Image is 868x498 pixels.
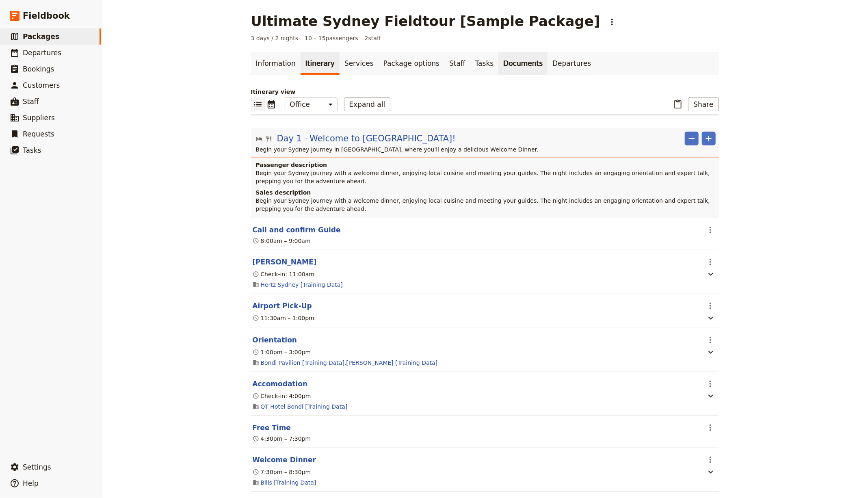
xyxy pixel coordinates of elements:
[685,132,699,145] button: Remove
[256,188,716,197] h4: Sales description
[23,114,55,122] span: Suppliers
[605,15,619,29] button: Actions
[344,97,391,111] button: Expand all
[251,52,301,75] a: Information
[703,333,717,347] button: Actions
[256,161,716,169] h4: Passenger description
[253,237,311,245] div: 8:00am – 9:00am
[253,301,312,311] button: Edit this itinerary item
[251,13,600,29] h1: Ultimate Sydney Fieldtour [Sample Package]
[23,97,39,106] span: Staff
[548,52,596,75] a: Departures
[253,435,311,443] div: 4:30pm – 7:30pm
[444,52,470,75] a: Staff
[23,49,61,57] span: Departures
[310,132,456,145] span: Welcome to [GEOGRAPHIC_DATA]!
[253,455,316,465] button: Edit this itinerary item
[253,423,291,433] button: Edit this itinerary item
[256,132,456,145] button: Edit day information
[301,52,340,75] a: Itinerary
[703,421,717,435] button: Actions
[253,335,297,345] button: Edit this itinerary item
[346,359,438,367] a: [PERSON_NAME] [Training Data]
[253,257,317,267] button: Edit this itinerary item
[253,392,311,400] div: Check-in: 4:00pm
[23,65,54,73] span: Bookings
[261,359,345,367] a: Bondi Pavilion [Training Data]
[265,97,278,111] button: Calendar view
[277,132,302,145] span: Day 1
[251,97,265,111] button: List view
[23,130,54,138] span: Requests
[261,403,348,411] a: QT Hotel Bondi [Training Data]
[23,10,70,22] span: Fieldbook
[702,132,716,145] button: Add
[256,197,716,213] p: Begin your Sydney journey with a welcome dinner, enjoying local cuisine and meeting your guides. ...
[379,52,444,75] a: Package options
[688,97,719,111] button: Share
[251,88,719,96] p: Itinerary view
[703,453,717,467] button: Actions
[340,52,379,75] a: Services
[23,479,39,487] span: Help
[256,145,716,154] p: Begin your Sydney journey in [GEOGRAPHIC_DATA], where you'll enjoy a delicious Welcome Dinner.
[261,479,316,487] a: Bills [Training Data]
[23,81,60,89] span: Customers
[253,314,314,322] div: 11:30am – 1:00pm
[253,348,311,356] div: 1:00pm – 3:00pm
[703,299,717,313] button: Actions
[253,468,311,476] div: 7:30pm – 8:30pm
[365,34,381,42] span: 2 staff
[253,225,341,235] button: Edit this itinerary item
[253,270,315,278] div: Check-in: 11:00am
[251,34,299,42] span: 3 days / 2 nights
[498,52,548,75] a: Documents
[23,32,59,41] span: Packages
[253,379,308,389] button: Edit this itinerary item
[23,146,41,154] span: Tasks
[23,463,51,471] span: Settings
[253,359,438,367] div: ,
[671,97,685,111] button: Paste itinerary item
[703,377,717,391] button: Actions
[261,281,343,289] a: Hertz Sydney [Training Data]
[703,255,717,269] button: Actions
[305,34,358,42] span: 10 – 15 passengers
[703,223,717,237] button: Actions
[470,52,499,75] a: Tasks
[256,169,716,185] p: Begin your Sydney journey with a welcome dinner, enjoying local cuisine and meeting your guides. ...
